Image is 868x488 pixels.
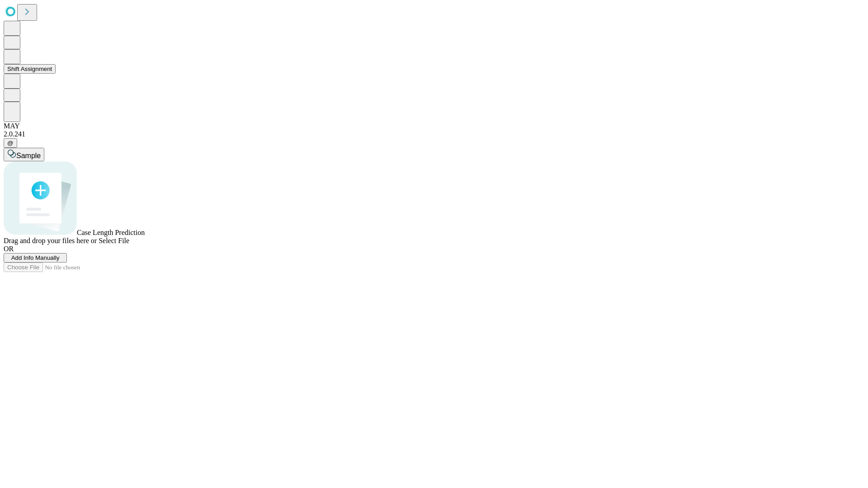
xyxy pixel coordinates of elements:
[4,138,17,148] button: @
[77,229,145,236] span: Case Length Prediction
[4,148,44,161] button: Sample
[7,140,14,146] span: @
[4,122,864,130] div: MAY
[99,237,129,244] span: Select File
[4,245,14,253] span: OR
[4,237,97,244] span: Drag and drop your files here or
[4,130,864,138] div: 2.0.241
[4,253,67,263] button: Add Info Manually
[16,152,41,160] span: Sample
[11,254,60,261] span: Add Info Manually
[4,64,56,74] button: Shift Assignment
